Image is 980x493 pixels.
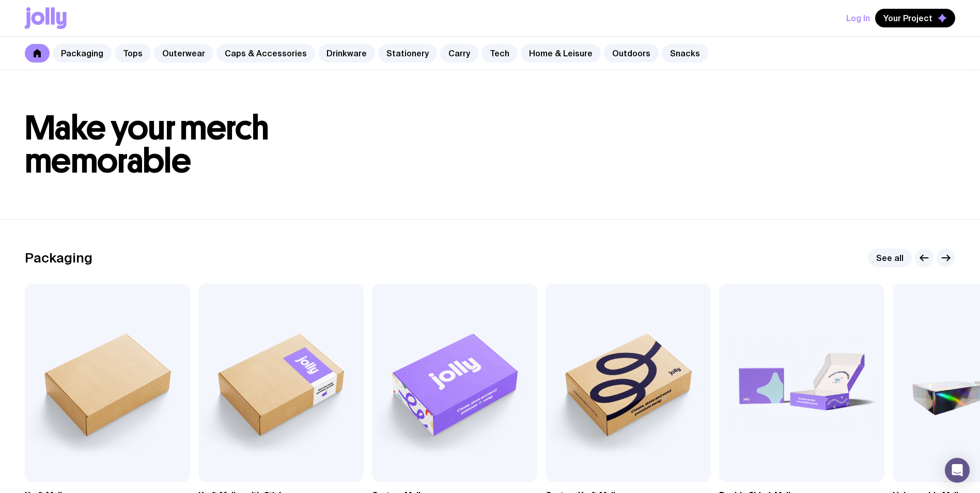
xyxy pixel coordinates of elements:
[53,44,112,63] a: Packaging
[25,107,269,181] span: Make your merch memorable
[846,9,870,27] button: Log In
[945,458,970,483] div: Open Intercom Messenger
[883,13,932,23] span: Your Project
[875,9,955,27] button: Your Project
[115,44,151,63] a: Tops
[662,44,708,63] a: Snacks
[25,250,92,266] h2: Packaging
[216,44,315,63] a: Caps & Accessories
[481,44,518,63] a: Tech
[604,44,659,63] a: Outdoors
[440,44,478,63] a: Carry
[378,44,437,63] a: Stationery
[154,44,213,63] a: Outerwear
[318,44,375,63] a: Drinkware
[868,249,912,267] a: See all
[521,44,601,63] a: Home & Leisure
